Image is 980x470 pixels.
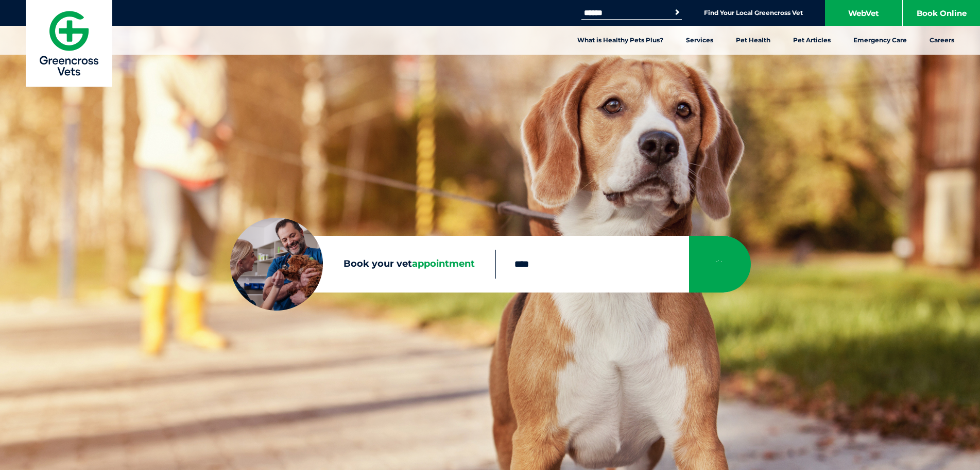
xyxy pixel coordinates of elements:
[842,26,918,55] a: Emergency Care
[782,26,842,55] a: Pet Articles
[704,9,803,17] a: Find Your Local Greencross Vet
[230,256,495,272] label: Book your vet
[412,258,475,269] span: appointment
[918,26,966,55] a: Careers
[566,26,675,55] a: What is Healthy Pets Plus?
[725,26,782,55] a: Pet Health
[675,26,725,55] a: Services
[672,7,682,18] button: Search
